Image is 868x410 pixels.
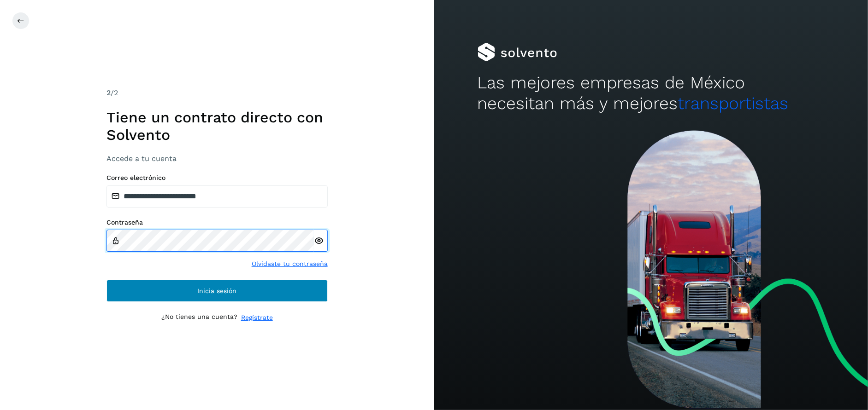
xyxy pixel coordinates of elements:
[106,87,328,98] div: /2
[106,154,328,163] h3: Accede a tu cuenta
[678,93,789,113] span: transportistas
[161,313,237,323] p: ¿No tienes una cuenta?
[197,288,236,294] span: Inicia sesión
[241,313,273,323] a: Regístrate
[106,219,328,226] label: Contraseña
[106,109,328,144] h1: Tiene un contrato directo con Solvento
[252,259,328,269] a: Olvidaste tu contraseña
[106,280,328,302] button: Inicia sesión
[106,174,328,182] label: Correo electrónico
[106,88,111,97] span: 2
[478,73,825,114] h2: Las mejores empresas de México necesitan más y mejores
